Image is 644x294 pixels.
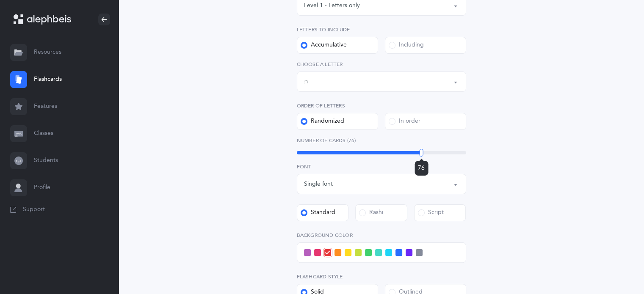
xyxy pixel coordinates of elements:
div: Single font [304,180,333,189]
label: Background color [297,231,466,239]
button: ת [297,71,466,92]
iframe: Drift Widget Chat Controller [602,252,634,284]
div: ת [304,77,308,86]
div: In order [389,117,420,126]
label: Order of letters [297,102,466,110]
span: 76 [418,165,425,171]
div: Randomized [301,117,344,126]
div: Script [418,209,444,217]
div: Accumulative [301,41,347,49]
div: Rashi [359,209,383,217]
span: Support [23,206,45,214]
div: Level 1 - Letters only [304,1,360,10]
label: Font [297,163,466,170]
label: Number of Cards (76) [297,137,466,144]
div: Including [389,41,424,49]
button: Single font [297,174,466,194]
label: Letters to include [297,26,466,33]
label: Flashcard Style [297,273,466,280]
div: Standard [301,209,335,217]
label: Choose a letter [297,60,466,68]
